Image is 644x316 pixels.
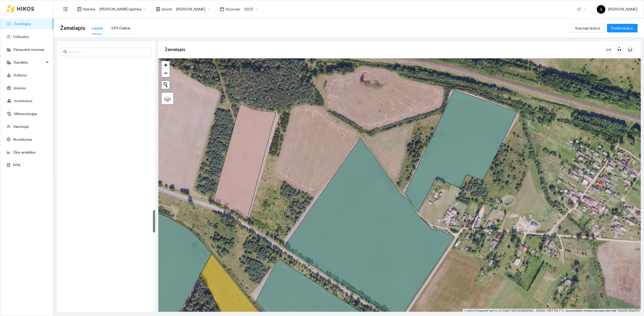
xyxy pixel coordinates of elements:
[83,6,96,12] span: Aplinka :
[165,42,604,57] div: Žemėlapis
[493,309,498,313] a: Esri
[99,5,146,13] span: Jerzy Gvozdovicz aplinka
[13,124,29,129] a: Vartotojai
[92,25,103,31] div: Laukai
[14,73,27,77] a: Kultūros
[164,70,167,76] span: −
[162,81,170,89] button: Initiate a new search
[604,45,613,54] button: column-width
[571,26,605,30] a: Sujungti laukus
[156,7,160,11] span: shop
[14,57,44,68] span: Sandėlis
[164,62,167,68] span: +
[111,25,130,31] div: GPS Darbai
[14,47,44,52] a: Panaudoti resursai
[13,137,32,142] a: Nustatymai
[605,48,613,52] span: column-width
[162,61,170,69] a: Zoom in
[575,25,601,31] span: Sujungti laukus
[13,163,21,167] a: PPIS
[63,7,68,12] span: menu-fold
[176,5,210,13] span: Jerzy Gvozdovič
[499,309,500,313] span: |
[77,7,82,11] span: layout
[597,7,637,11] span: [PERSON_NAME]
[464,309,474,313] a: Leaflet
[63,50,67,54] span: search
[14,86,26,90] a: Įmonės
[60,4,71,14] button: menu-fold
[607,24,638,32] button: Pridėti laukus
[225,6,241,12] span: Sezonas :
[14,112,37,116] a: Meteorologija
[162,93,173,104] a: Layers
[220,7,224,11] span: calendar
[611,25,633,31] span: Pridėti laukus
[162,69,170,77] a: Zoom out
[607,26,638,30] a: Pridėti laukus
[14,22,31,26] a: Žemėlapis
[463,309,641,313] div: | Powered by © HNIT-[GEOGRAPHIC_DATA]; ORT10LT ©, Nacionalinė žemės tarnyba prie AM, [DATE]-[DATE]
[600,5,602,14] span: A
[13,150,35,154] a: Ūkio analitika
[244,5,258,13] span: 2025
[14,99,32,103] a: Inventorius
[68,49,149,55] input: Paieška
[577,5,586,13] span: LT
[13,35,29,39] a: Užduotys
[60,24,85,32] span: Žemėlapis
[571,24,605,32] button: Sujungti laukus
[162,6,173,12] span: Įmonė :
